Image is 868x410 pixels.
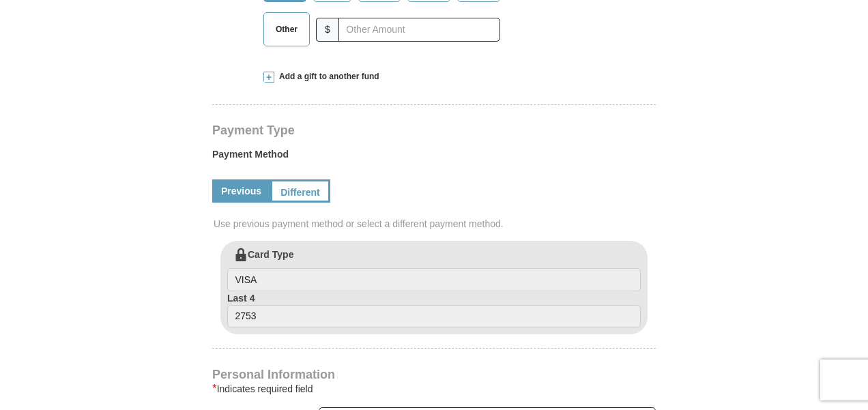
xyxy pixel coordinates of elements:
a: Previous [212,179,270,203]
span: $ [316,18,339,42]
a: Different [270,179,330,203]
input: Other Amount [338,18,500,42]
input: Last 4 [227,305,641,328]
input: Card Type [227,268,641,291]
label: Card Type [227,248,641,291]
span: Other [269,19,304,40]
h4: Personal Information [212,369,656,380]
span: Add a gift to another fund [274,71,379,83]
label: Last 4 [227,291,641,328]
label: Payment Method [212,147,656,168]
span: Use previous payment method or select a different payment method. [214,217,657,231]
div: Indicates required field [212,381,656,397]
h4: Payment Type [212,125,656,136]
